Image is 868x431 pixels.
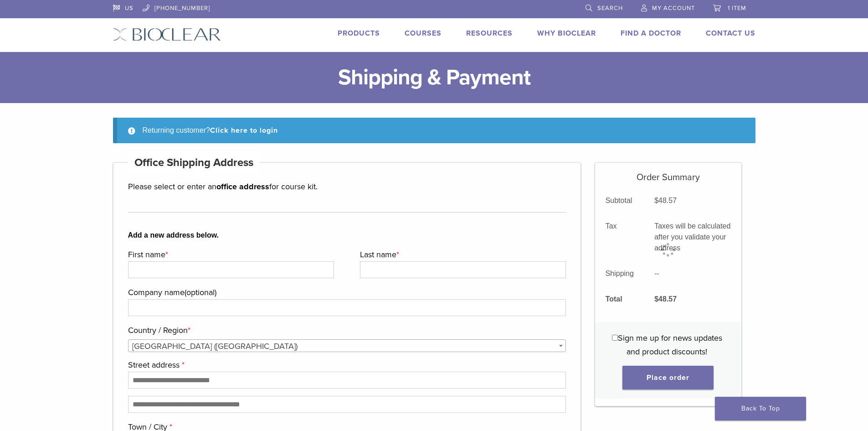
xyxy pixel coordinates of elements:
input: Sign me up for news updates and product discounts! [612,335,618,341]
label: Company name [128,286,564,299]
span: Country / Region [128,339,566,352]
label: Street address [128,358,564,372]
h4: Office Shipping Address [128,152,260,174]
button: Place order [622,366,714,389]
strong: office address [216,182,269,192]
a: Click here to login [210,126,278,135]
span: My Account [652,5,695,12]
img: Bioclear [113,28,221,41]
span: United States (US) [128,340,566,353]
h5: Order Summary [595,163,741,183]
a: Contact Us [706,29,755,38]
label: Country / Region [128,323,564,337]
b: Add a new address below. [128,230,566,241]
a: Products [338,29,380,38]
a: Resources [466,29,513,38]
label: Last name [360,248,564,261]
span: (optional) [185,287,216,297]
a: Courses [405,29,442,38]
a: Find A Doctor [621,29,681,38]
a: Back To Top [715,397,806,421]
span: Sign me up for news updates and product discounts! [618,333,722,357]
span: 1 item [728,5,746,12]
p: Please select or enter an for course kit. [128,180,566,193]
div: Returning customer? [113,118,755,143]
a: Why Bioclear [537,29,596,38]
span: Search [597,5,623,12]
label: First name [128,248,332,261]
